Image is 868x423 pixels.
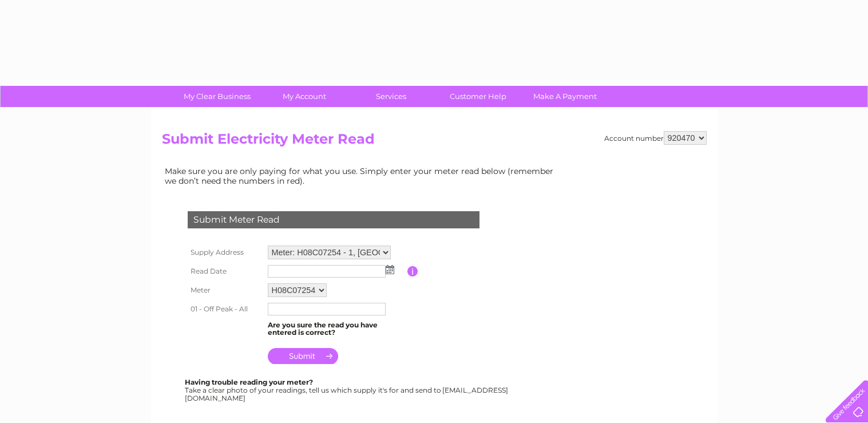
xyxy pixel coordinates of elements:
a: Make A Payment [518,86,612,107]
img: ... [386,265,394,274]
th: Supply Address [185,243,265,262]
input: Submit [268,348,338,364]
a: My Account [257,86,351,107]
td: Are you sure the read you have entered is correct? [265,318,407,340]
th: Read Date [185,262,265,280]
input: Information [407,266,418,276]
a: Customer Help [431,86,525,107]
div: Submit Meter Read [188,211,479,228]
div: Take a clear photo of your readings, tell us which supply it's for and send to [EMAIL_ADDRESS][DO... [185,378,510,402]
td: Make sure you are only paying for what you use. Simply enter your meter read below (remember we d... [162,164,562,188]
th: Meter [185,280,265,300]
h2: Submit Electricity Meter Read [162,131,707,153]
th: 01 - Off Peak - All [185,300,265,318]
div: Account number [604,131,707,145]
a: Services [344,86,438,107]
b: Having trouble reading your meter? [185,378,313,386]
a: My Clear Business [170,86,264,107]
